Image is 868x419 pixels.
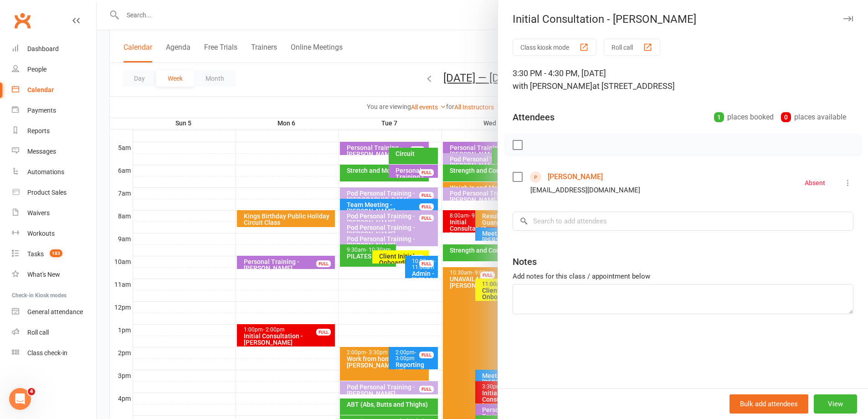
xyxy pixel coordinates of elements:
[12,162,96,182] a: Automations
[27,349,67,357] div: Class check-in
[12,121,96,141] a: Reports
[27,107,56,114] div: Payments
[27,271,60,278] div: What's New
[548,170,603,184] a: [PERSON_NAME]
[12,203,96,223] a: Waivers
[729,394,808,414] button: Bulk add attendees
[27,168,64,176] div: Automations
[12,322,96,343] a: Roll call
[805,180,825,186] div: Absent
[513,39,596,56] button: Class kiosk mode
[27,66,46,73] div: People
[27,308,83,316] div: General attendance
[9,388,31,410] iframe: Intercom live chat
[513,255,537,268] div: Notes
[814,394,857,414] button: View
[781,111,846,124] div: places available
[604,39,660,56] button: Roll call
[12,141,96,162] a: Messages
[27,250,44,258] div: Tasks
[513,212,853,231] input: Search to add attendees
[11,9,34,32] a: Clubworx
[12,244,96,264] a: Tasks 183
[781,112,791,122] div: 0
[12,302,96,322] a: General attendance kiosk mode
[27,86,54,93] div: Calendar
[12,343,96,363] a: Class kiosk mode
[12,100,96,121] a: Payments
[12,80,96,100] a: Calendar
[530,184,640,196] div: [EMAIL_ADDRESS][DOMAIN_NAME]
[50,249,62,257] span: 183
[28,388,35,395] span: 4
[513,67,853,93] div: 3:30 PM - 4:30 PM, [DATE]
[27,45,59,52] div: Dashboard
[714,112,724,122] div: 1
[513,271,853,282] div: Add notes for this class / appointment below
[12,59,96,80] a: People
[27,230,55,237] div: Workouts
[592,81,675,91] span: at [STREET_ADDRESS]
[498,13,868,26] div: Initial Consultation - [PERSON_NAME]
[27,127,50,134] div: Reports
[714,111,774,124] div: places booked
[27,209,50,217] div: Waivers
[513,111,555,124] div: Attendees
[27,148,56,155] div: Messages
[12,182,96,203] a: Product Sales
[12,223,96,244] a: Workouts
[27,189,67,196] div: Product Sales
[12,39,96,59] a: Dashboard
[513,81,592,91] span: with [PERSON_NAME]
[27,329,49,336] div: Roll call
[12,264,96,285] a: What's New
